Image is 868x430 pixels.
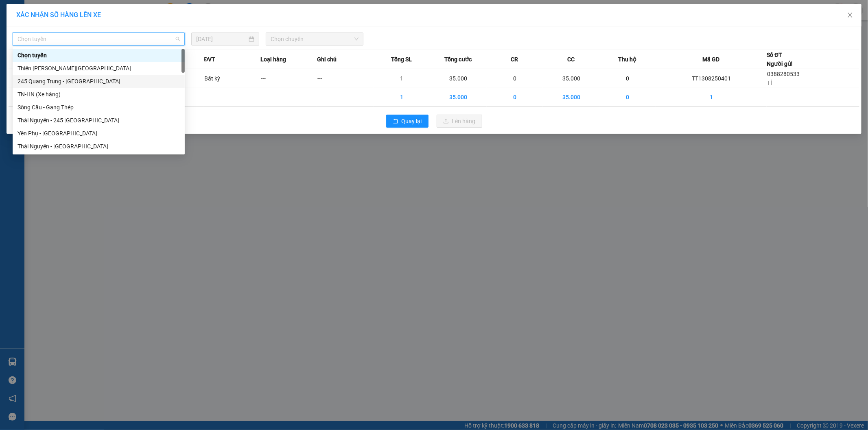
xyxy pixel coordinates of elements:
[16,11,101,19] span: XÁC NHẬN SỐ HÀNG LÊN XE
[17,77,180,86] div: 245 Quang Trung - [GEOGRAPHIC_DATA]
[13,75,185,88] div: 245 Quang Trung - Thái Nguyên
[196,35,247,43] input: 13/08/2025
[487,88,543,106] td: 0
[839,4,861,27] button: Close
[444,55,472,64] span: Tổng cước
[17,116,180,125] div: Thái Nguyên - 245 [GEOGRAPHIC_DATA]
[317,69,374,88] td: ---
[271,33,359,45] span: Chọn chuyến
[430,69,487,88] td: 35.000
[599,69,656,88] td: 0
[17,90,180,99] div: TN-HN (Xe hàng)
[13,101,185,114] div: Sông Cầu - Gang Thép
[847,12,853,18] span: close
[391,55,412,64] span: Tổng SL
[76,20,340,30] li: 271 - [PERSON_NAME] - [GEOGRAPHIC_DATA] - [GEOGRAPHIC_DATA]
[17,33,180,45] span: Chọn tuyến
[767,80,772,86] span: TÍ
[402,117,422,126] span: Quay lại
[260,69,317,88] td: ---
[767,50,793,68] div: Số ĐT Người gửi
[656,69,767,88] td: TT1308250401
[543,69,599,88] td: 35.000
[599,88,656,106] td: 0
[317,55,337,64] span: Ghi chú
[703,55,720,64] span: Mã GD
[10,55,121,83] b: GỬI : VP [GEOGRAPHIC_DATA]
[17,103,180,112] div: Sông Cầu - Gang Thép
[386,115,429,128] button: rollbackQuay lại
[204,69,260,88] td: Bất kỳ
[393,118,398,125] span: rollback
[543,88,599,106] td: 35.000
[204,55,215,64] span: ĐVT
[17,129,180,138] div: Yên Phụ - [GEOGRAPHIC_DATA]
[567,55,575,64] span: CC
[487,69,543,88] td: 0
[13,140,185,153] div: Thái Nguyên - Yên Phụ
[13,62,185,75] div: Thiên Đường Bảo Sơn - Thái Nguyên
[437,115,482,128] button: uploadLên hàng
[13,127,185,140] div: Yên Phụ - Thái Nguyên
[619,55,637,64] span: Thu hộ
[374,69,430,88] td: 1
[17,142,180,151] div: Thái Nguyên - [GEOGRAPHIC_DATA]
[430,88,487,106] td: 35.000
[656,88,767,106] td: 1
[13,114,185,127] div: Thái Nguyên - 245 Quang Trung
[13,88,185,101] div: TN-HN (Xe hàng)
[767,71,800,77] span: 0388280533
[13,49,185,62] div: Chọn tuyến
[511,55,518,64] span: CR
[17,51,180,60] div: Chọn tuyến
[10,10,71,51] img: logo.jpg
[374,88,430,106] td: 1
[260,55,286,64] span: Loại hàng
[17,64,180,73] div: Thiên [PERSON_NAME][GEOGRAPHIC_DATA]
